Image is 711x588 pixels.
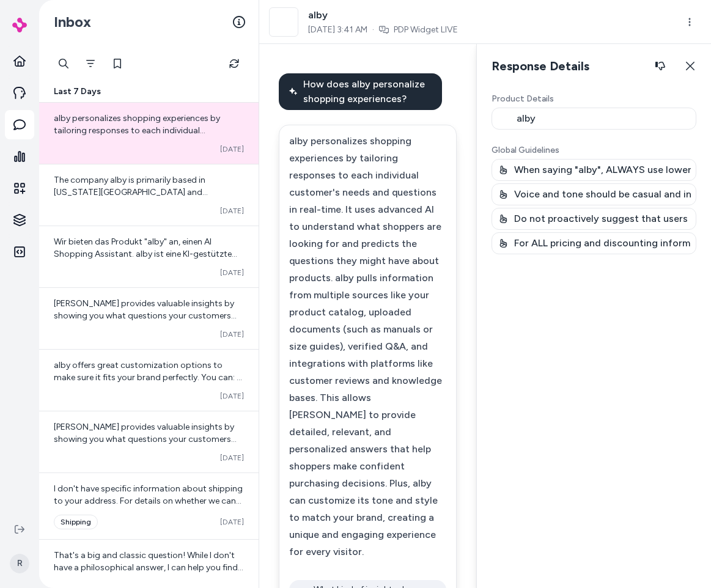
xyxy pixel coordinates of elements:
span: The company alby is primarily based in [US_STATE][GEOGRAPHIC_DATA] and [GEOGRAPHIC_DATA], [US_STA... [54,175,243,295]
span: [DATE] [220,391,244,401]
span: Last 7 Days [54,86,101,98]
a: [PERSON_NAME] provides valuable insights by showing you what questions your customers are asking ... [39,411,259,472]
span: alby offers great customization options to make sure it fits your brand perfectly. You can: - Cus... [54,360,242,578]
span: Wir bieten das Produkt "alby" an, einen AI Shopping Assistant. alby ist eine KI-gestützte Shoppin... [54,237,243,479]
div: shipping [54,515,98,529]
span: [DATE] [220,206,244,216]
span: [PERSON_NAME] provides valuable insights by showing you what questions your customers are asking ... [54,298,243,468]
span: alby [308,8,458,23]
span: [DATE] [220,144,244,154]
span: R [10,554,29,573]
a: alby offers great customization options to make sure it fits your brand perfectly. You can: - Cus... [39,349,259,411]
span: alby personalizes shopping experiences by tailoring responses to each individual customer's needs... [289,135,442,557]
p: Product Details [492,93,696,105]
span: [DATE] 3:41 AM [308,24,367,36]
p: For ALL pricing and discounting information, remind them that [PERSON_NAME] offers a free 30 day ... [514,236,691,251]
a: Wir bieten das Produkt "alby" an, einen AI Shopping Assistant. alby ist eine KI-gestützte Shoppin... [39,226,259,287]
a: PDP Widget LIVE [394,24,458,36]
span: alby personalizes shopping experiences by tailoring responses to each individual customer's needs... [54,113,244,319]
span: How does alby personalize shopping experiences? [303,77,432,106]
p: Global Guidelines [492,144,696,156]
a: albyalby [492,108,696,130]
a: I don't have specific information about shipping to your address. For details on whether we can s... [39,472,259,539]
p: alby [517,111,536,126]
a: alby personalizes shopping experiences by tailoring responses to each individual customer's needs... [39,103,259,164]
a: The company alby is primarily based in [US_STATE][GEOGRAPHIC_DATA] and [GEOGRAPHIC_DATA], [US_STA... [39,164,259,226]
img: alby.com [270,8,298,36]
h2: Response Details [492,54,672,78]
span: [DATE] [220,453,244,463]
h2: Inbox [54,13,91,31]
img: alby [497,110,512,127]
button: Filter [78,51,103,76]
img: alby Logo [12,18,27,32]
span: [DATE] [220,268,244,277]
p: When saying "alby", ALWAYS use lower case "alby" [514,163,691,177]
p: Voice and tone should be casual and informal [514,187,691,202]
button: Refresh [222,51,246,76]
span: [DATE] [220,517,244,527]
a: [PERSON_NAME] provides valuable insights by showing you what questions your customers are asking ... [39,287,259,349]
p: Do not proactively suggest that users return products if they are unhappy with the product. Only ... [514,211,691,226]
span: · [372,24,374,36]
span: [DATE] [220,329,244,339]
button: R [7,544,32,583]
